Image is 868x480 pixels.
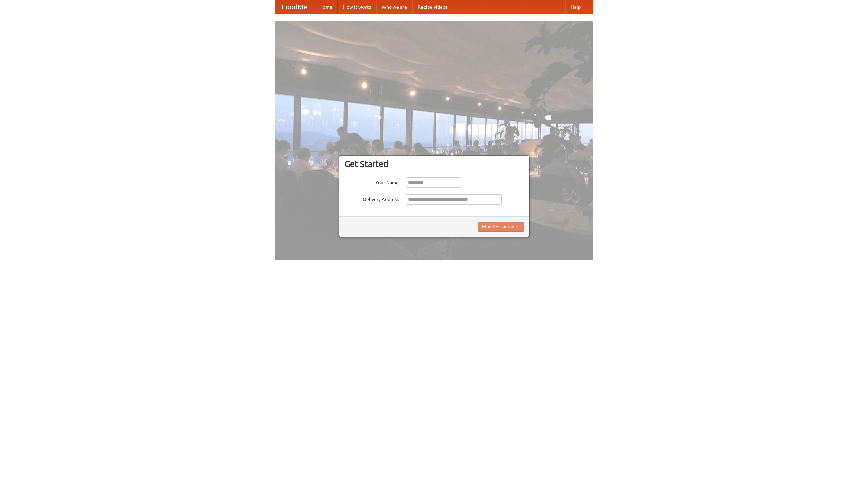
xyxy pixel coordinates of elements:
a: Recipe videos [412,0,453,14]
a: FoodMe [275,0,314,14]
a: Who we are [376,0,412,14]
a: How it works [338,0,376,14]
label: Delivery Address [344,194,399,203]
label: Your Name [344,177,399,186]
a: Help [565,0,586,14]
button: Find Restaurants! [478,222,524,232]
a: Home [314,0,338,14]
h3: Get Started [344,159,524,169]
